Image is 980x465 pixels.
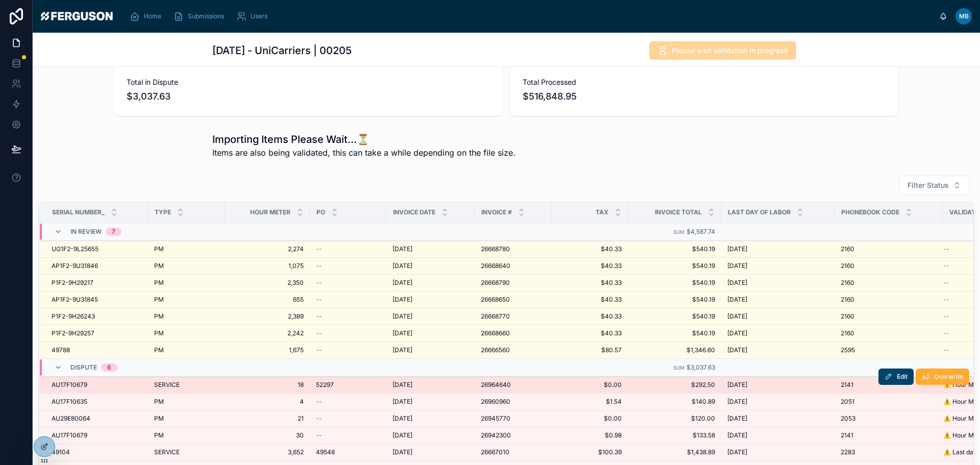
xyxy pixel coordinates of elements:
span: Total Processed [523,77,886,87]
span: $40.33 [557,329,622,337]
span: $516,848.95 [523,89,886,104]
span: Home [144,12,161,20]
span: -- [316,329,322,337]
span: 2160 [841,279,854,287]
span: 655 [231,296,304,304]
span: $540.19 [634,279,715,287]
button: Overwrite [916,369,969,385]
span: $120.00 [634,414,715,423]
span: PM [154,414,164,423]
span: $40.33 [557,279,622,287]
span: [DATE] [393,381,412,389]
span: In Review [70,228,102,236]
span: 2,350 [231,279,304,287]
span: $1,438.89 [634,448,715,456]
img: App logo [41,12,113,21]
span: [DATE] [393,398,412,406]
span: 26668790 [481,279,510,287]
span: Invoice Date [393,208,435,216]
span: [DATE] [393,262,412,270]
span: Total in Dispute [127,77,490,87]
span: -- [316,346,322,354]
h1: Importing Items Please Wait...⏳ [212,132,516,146]
span: Overwrite [934,373,963,381]
span: PM [154,346,164,354]
span: [DATE] [727,245,747,253]
span: $40.33 [557,296,622,304]
span: 26666560 [481,346,510,354]
span: UG1F2-9L25655 [52,245,99,253]
span: $292.50 [634,381,715,389]
span: [DATE] [727,398,747,406]
span: Users [251,12,267,20]
span: PO [316,208,325,216]
small: Sum [673,229,684,235]
span: $40.33 [557,262,622,270]
span: $540.19 [634,296,715,304]
span: -- [943,279,949,287]
span: Edit [897,373,908,381]
span: 26668770 [481,312,510,321]
span: $1.54 [557,398,622,406]
span: 2,274 [231,245,304,253]
span: $4,587.74 [687,228,715,235]
span: 26667010 [481,448,509,456]
span: $40.33 [557,312,622,321]
span: $540.19 [634,262,715,270]
span: SERVICE [154,448,180,456]
h1: [DATE] - UniCarriers | 00205 [212,43,352,58]
span: $3,037.63 [127,89,490,104]
span: $540.19 [634,312,715,321]
span: 2,242 [231,329,304,337]
span: 26668650 [481,296,510,304]
span: [DATE] [727,381,747,389]
span: 2141 [841,381,853,389]
span: SERVICE [154,381,180,389]
span: [DATE] [727,346,747,354]
span: 2160 [841,245,854,253]
span: Submissions [188,12,224,20]
span: 1,675 [231,346,304,354]
span: AU29E80064 [52,414,90,423]
span: 2160 [841,296,854,304]
span: $100.39 [557,448,622,456]
span: -- [316,414,322,423]
span: P1F2-9H29217 [52,279,93,287]
span: [DATE] [727,414,747,423]
span: PM [154,262,164,270]
span: 49548 [316,448,335,456]
span: 26668640 [481,262,510,270]
span: PM [154,279,164,287]
span: PM [154,329,164,337]
span: -- [943,296,949,304]
span: 49788 [52,346,70,354]
span: [DATE] [393,448,412,456]
span: 3,652 [231,448,304,456]
span: 49104 [52,448,70,456]
span: 2141 [841,431,853,439]
span: $80.57 [557,346,622,354]
span: [DATE] [393,329,412,337]
span: 21 [231,414,304,423]
span: 2,389 [231,312,304,321]
span: -- [943,312,949,321]
span: MB [959,12,969,20]
span: P1F2-9H26243 [52,312,95,321]
span: 2160 [841,329,854,337]
span: [DATE] [727,329,747,337]
span: [DATE] [393,414,412,423]
span: -- [316,312,322,321]
span: $40.33 [557,245,622,253]
span: 26960960 [481,398,510,406]
span: 30 [231,431,304,439]
span: [DATE] [727,279,747,287]
span: [DATE] [727,296,747,304]
span: 1,075 [231,262,304,270]
span: 26668780 [481,245,510,253]
span: P1F2-9H29257 [52,329,94,337]
span: $140.89 [634,398,715,406]
span: Invoice # [481,208,512,216]
span: Dispute [70,363,97,372]
span: AU17F10679 [52,431,87,439]
span: Serial Number_ [52,208,105,216]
